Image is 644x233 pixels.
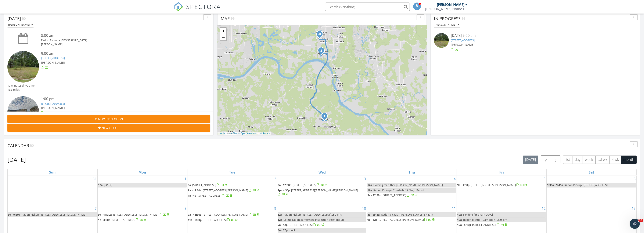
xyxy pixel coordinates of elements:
a: 1p - 3:30p [STREET_ADDRESS] [98,218,187,223]
span: Calendar [7,143,29,148]
span: 12a [278,218,282,222]
span: 12a [457,218,462,222]
a: 9a - 12p [STREET_ADDRESS] [278,223,325,227]
span: [STREET_ADDRESS] [289,223,313,227]
div: 13.3 miles [7,88,35,92]
a: 9a - 11:30a [STREET_ADDRESS][PERSON_NAME] [188,188,260,192]
div: 9:00 am [41,51,193,56]
span: New Inspection [98,117,123,121]
a: Go to September 6, 2025 [633,175,636,182]
button: New Quote [7,124,210,132]
a: Go to September 8, 2025 [184,205,187,212]
span: block [289,228,296,232]
span: 9a - 11:30a [98,213,112,216]
a: 9a - 12p [STREET_ADDRESS][PERSON_NAME] [367,217,456,222]
button: [PERSON_NAME] [434,22,460,28]
a: Monday [138,169,147,175]
span: [PERSON_NAME] [41,106,65,110]
a: 9a - 11:30a [STREET_ADDRESS][PERSON_NAME] [188,213,260,216]
img: The Best Home Inspection Software - Spectora [174,2,183,11]
a: Sunday [48,169,57,175]
a: 9:00 am [STREET_ADDRESS] [PERSON_NAME] 19 minutes drive time 13.3 miles [7,51,210,92]
td: Go to September 3, 2025 [277,175,367,205]
span: [PERSON_NAME] [41,61,65,65]
img: streetview [7,51,39,83]
td: Go to September 5, 2025 [457,175,547,205]
a: 1p - 4:30p [STREET_ADDRESS][PERSON_NAME][PERSON_NAME] [278,188,358,196]
a: 1p - 4p [STREET_ADDRESS] [188,193,277,198]
div: 1:00 pm [41,96,193,102]
span: Radon pickup - [PERSON_NAME] - 8:45am [381,213,433,216]
a: 11a - 3:30p [STREET_ADDRESS] [188,218,239,222]
span: 11a - 3:30p [188,218,202,222]
span: Radon pickup - Carnation - 3:25 pm [463,218,507,222]
a: Go to September 3, 2025 [363,175,367,182]
span: [STREET_ADDRESS][PERSON_NAME] [203,213,248,216]
span: [STREET_ADDRESS][PERSON_NAME] [113,213,158,216]
button: Previous month [541,155,551,164]
span: 10 [638,219,643,222]
a: [DATE] 9:00 am [STREET_ADDRESS] [PERSON_NAME] [434,33,637,52]
a: Go to September 10, 2025 [361,205,367,212]
a: 9a - 12:30p [STREET_ADDRESS] [367,193,418,197]
span: 12a [457,213,462,216]
span: 8a - 8:15a [367,213,380,216]
a: Zoom out [220,34,226,40]
div: Radon Pickup - [GEOGRAPHIC_DATA] [41,38,193,42]
a: Go to September 2, 2025 [273,175,277,182]
button: month [621,156,637,164]
a: Thursday [408,169,416,175]
td: Go to September 4, 2025 [367,175,457,205]
a: 9a - 12:30p [STREET_ADDRESS] [278,183,366,188]
span: 12a [278,213,282,216]
a: © OpenStreetMap contributors [238,132,270,135]
div: Haines Home Inspections, LLC [425,7,468,11]
a: 9a - 12:30p [STREET_ADDRESS] [367,193,456,198]
span: 12a [367,188,372,192]
a: Wednesday [317,169,326,175]
div: 11002 SE Willingham Dr., Huntsville Alabama 35803 [320,34,322,37]
span: [STREET_ADDRESS] [203,218,227,222]
span: New Quote [102,126,119,130]
div: 19 minutes drive time [7,84,35,88]
span: Radon Pickup - [STREET_ADDRESS] (after 2 pm) [284,213,342,216]
img: streetview [7,96,39,128]
span: Map [221,16,230,21]
span: 12a [98,183,103,187]
span: 9:30a - 9:45a [547,183,563,187]
span: 9a - 9:30a [8,213,20,216]
a: Friday [499,169,505,175]
button: New Inspection [7,115,210,123]
a: Go to September 7, 2025 [94,205,97,212]
a: 1p - 4p [STREET_ADDRESS] [188,194,233,197]
a: [STREET_ADDRESS] [451,38,475,42]
span: [STREET_ADDRESS] [192,183,216,187]
a: 9a - 12:30p [STREET_ADDRESS] [278,183,328,187]
a: 10a - 5:15p [STREET_ADDRESS] [457,223,508,227]
span: In Progress [434,16,461,21]
a: Go to September 5, 2025 [543,175,546,182]
i: 2 [320,49,322,52]
span: 12a [367,183,372,187]
span: [DATE] [7,16,21,21]
span: 9a - 11:30a [188,188,202,192]
a: Go to September 1, 2025 [184,175,187,182]
h2: [DATE] [7,155,26,164]
span: Set up radon at morning inspection after pickup [284,218,344,222]
span: 10a - 5:15p [457,223,471,227]
a: 9a - 11:30a [STREET_ADDRESS][PERSON_NAME] [188,212,277,217]
span: SPECTORA [186,2,221,11]
a: Go to September 13, 2025 [631,205,636,212]
a: Go to September 4, 2025 [453,175,457,182]
span: 8a [188,183,191,187]
button: day [572,156,583,164]
a: [STREET_ADDRESS] [41,56,65,60]
a: 11a - 3:30p [STREET_ADDRESS] [188,218,277,223]
div: 8:00 am [41,33,193,38]
i: 1 [324,115,325,118]
td: Go to September 6, 2025 [547,175,636,205]
div: 137 Substation Rd, Union Grove, AL 35175 [324,116,327,119]
a: Go to September 11, 2025 [451,205,457,212]
td: Go to September 1, 2025 [97,175,187,205]
span: [STREET_ADDRESS][PERSON_NAME] [471,183,516,187]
